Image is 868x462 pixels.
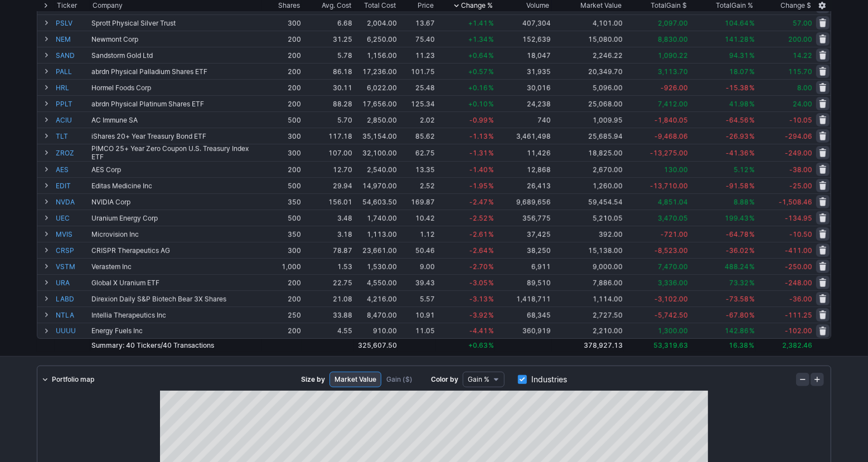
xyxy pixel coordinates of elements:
td: 350 [262,226,302,242]
td: 300 [262,144,302,161]
span: 8,830.00 [658,35,688,43]
a: NEM [56,31,89,47]
td: 50.46 [398,242,435,258]
span: 3,336.00 [658,279,688,287]
span: % [488,279,494,287]
span: % [749,116,755,124]
td: 37,425 [495,226,552,242]
span: % [749,19,755,27]
span: -2.61 [469,230,488,239]
span: % [749,198,755,206]
td: 35,154.00 [353,128,398,144]
td: 13.67 [398,14,435,31]
td: 300 [262,128,302,144]
td: 5.70 [302,111,353,128]
td: 392.00 [552,226,624,242]
td: 23,661.00 [353,242,398,258]
span: 41.98 [729,100,749,108]
span: % [749,327,755,335]
span: -64.78 [726,230,749,239]
td: 12.70 [302,161,353,177]
span: -41.36 [726,149,749,157]
td: 5,096.00 [552,79,624,95]
span: % [488,116,494,124]
td: 500 [262,210,302,226]
td: 2,850.00 [353,111,398,128]
span: -2.64 [469,246,488,255]
div: Microvision Inc [91,230,261,239]
span: 199.43 [725,214,749,222]
span: 1,090.22 [658,51,688,60]
span: Transactions [163,341,214,349]
div: iShares 20+ Year Treasury Bond ETF [91,132,261,140]
div: Uranium Energy Corp [91,214,261,222]
span: % [488,166,494,174]
span: % [488,230,494,239]
a: EDIT [56,178,89,193]
td: 500 [262,177,302,193]
td: 20,349.70 [552,63,624,79]
span: % [488,51,494,60]
td: 156.01 [302,193,353,210]
span: 1,300.00 [658,327,688,335]
span: -111.25 [785,311,812,319]
td: 4.55 [302,323,353,339]
td: 68,345 [495,307,552,323]
a: UUUU [56,323,89,338]
td: 10.91 [398,307,435,323]
span: +0.10 [468,100,488,108]
span: -294.06 [785,132,812,140]
td: 13.35 [398,161,435,177]
td: 1,114.00 [552,290,624,307]
span: % [749,149,755,157]
td: 1,156.00 [353,47,398,63]
td: 3.18 [302,226,353,242]
td: 12,868 [495,161,552,177]
span: % [488,84,494,92]
div: Energy Fuels Inc [91,327,261,335]
td: 17,236.00 [353,63,398,79]
span: % [749,166,755,174]
td: 6,911 [495,258,552,274]
span: -1.13 [469,132,488,140]
span: 8.88 [734,198,749,206]
span: 57.00 [793,19,812,27]
span: -3.05 [469,279,488,287]
a: Market Value [329,372,381,387]
span: -36.02 [726,246,749,255]
td: 1,530.00 [353,258,398,274]
td: 200 [262,274,302,290]
span: % [488,341,494,349]
span: -10.05 [789,116,812,124]
span: 18.07 [729,67,749,76]
span: % [488,19,494,27]
td: 8,470.00 [353,307,398,323]
td: 25.48 [398,79,435,95]
td: 200 [262,95,302,111]
span: -3,102.00 [654,295,688,303]
span: +1.34 [468,35,488,43]
span: -67.80 [726,311,749,319]
td: 18,825.00 [552,144,624,161]
span: 40 [126,341,135,349]
span: % [488,149,494,157]
td: 1.53 [302,258,353,274]
td: 6,022.00 [353,79,398,95]
td: 59,454.54 [552,193,624,210]
a: Portfolio map [37,372,99,387]
span: % [749,262,755,271]
div: Sprott Physical Silver Trust [91,19,261,27]
span: 3,113.70 [658,67,688,76]
td: 22.75 [302,274,353,290]
td: 17,656.00 [353,95,398,111]
td: 2.52 [398,177,435,193]
span: -1.40 [469,166,488,174]
td: 6.68 [302,14,353,31]
td: 1,000 [262,258,302,274]
span: % [488,214,494,222]
span: -73.58 [726,295,749,303]
a: CRSP [56,242,89,258]
span: -5,742.50 [654,311,688,319]
button: Data type [463,372,505,387]
td: 1,418,711 [495,290,552,307]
